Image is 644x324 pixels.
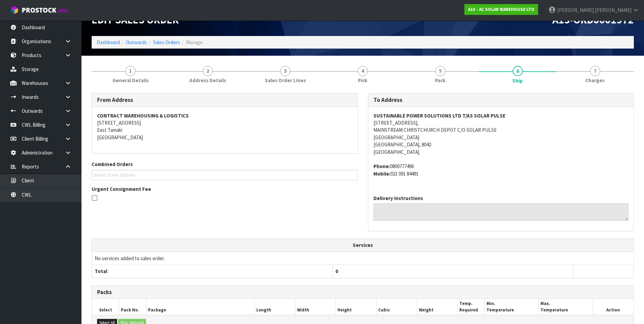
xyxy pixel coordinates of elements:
[376,299,417,315] th: Cubic
[373,112,629,156] address: [STREET_ADDRESS], MAINSTREAM CHRISTCHURCH DEPOT C/O SOLAR PULSE [GEOGRAPHIC_DATA] [GEOGRAPHIC_DAT...
[22,6,56,15] span: ProStock
[464,4,538,15] a: A13 - AC SOLAR WAREHOUSE LTD
[373,97,629,103] h3: To Address
[92,185,151,193] label: Urgent Consignment Fee
[126,39,147,46] a: Outwards
[97,112,352,141] address: [STREET_ADDRESS] East Tamaki [GEOGRAPHIC_DATA]
[10,6,19,14] img: cube-alt.png
[373,163,390,169] strong: phone
[468,6,534,12] strong: A13 - AC SOLAR WAREHOUSE LTD
[58,7,68,14] small: WMS
[203,66,213,76] span: 2
[97,39,120,46] a: Dashboard
[125,66,135,76] span: 1
[153,39,180,46] a: Sales Orders
[590,66,600,76] span: 7
[119,299,146,315] th: Pack No.
[357,66,368,76] span: 4
[186,39,203,46] span: Manage
[358,77,367,84] span: Pick
[512,77,523,84] span: Ship
[595,7,631,13] span: [PERSON_NAME]
[97,97,352,103] h3: From Address
[97,289,628,295] h3: Packs
[92,265,333,278] th: Total
[92,252,633,265] td: No services added to sales order.
[557,7,594,13] span: [PERSON_NAME]
[255,299,295,315] th: Length
[373,112,505,119] strong: SUSTAINABLE POWER SOLUTIONS LTD T/AS SOLAR PULSE
[513,66,523,76] span: 6
[295,299,336,315] th: Width
[417,299,458,315] th: Weight
[92,239,633,252] th: Services
[97,112,189,119] strong: CONTRACT WAREHOUSING & LOGISTICS
[484,299,539,315] th: Min. Temperature
[373,195,423,202] label: Delivery Instructions
[280,66,290,76] span: 3
[92,161,133,168] label: Combined Orders
[189,77,226,84] span: Address Details
[336,299,376,315] th: Height
[435,66,445,76] span: 5
[92,299,119,315] th: Select
[265,77,306,84] span: Sales Order Lines
[112,77,149,84] span: General Details
[435,77,445,84] span: Pack
[539,299,593,315] th: Max. Temperature
[585,77,605,84] span: Charges
[593,299,633,315] th: Action
[458,299,485,315] th: Temp. Required
[373,170,390,177] strong: mobile
[146,299,255,315] th: Package
[373,163,629,177] address: 0800777496 021 091 84491
[335,268,338,274] span: 0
